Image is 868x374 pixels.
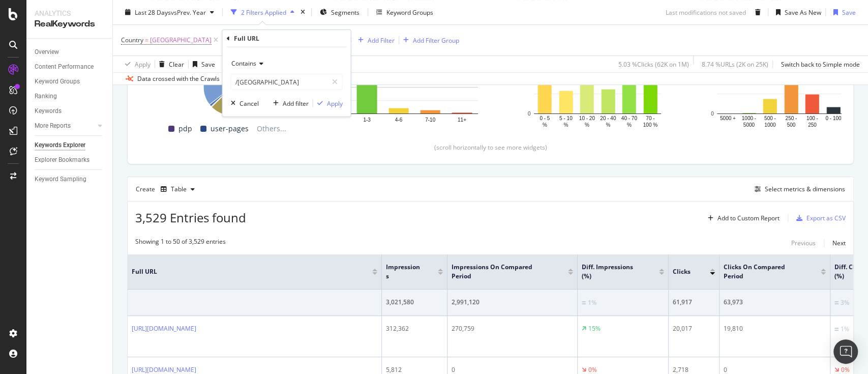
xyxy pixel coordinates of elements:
[132,267,357,276] span: Full URL
[720,115,736,121] text: 5000 +
[35,62,105,72] a: Content Performance
[787,122,795,127] text: 500
[582,263,644,281] span: Diff. Impressions (%)
[413,36,459,44] div: Add Filter Group
[540,115,550,121] text: 0 - 5
[618,60,689,68] div: 5.03 % Clicks ( 62K on 1M )
[35,106,62,117] div: Keywords
[765,185,845,193] div: Select metrics & dimensions
[832,237,846,249] button: Next
[150,33,212,47] span: [GEOGRAPHIC_DATA]
[673,324,715,333] div: 20,017
[785,115,797,121] text: 250 -
[673,267,695,276] span: Clicks
[452,298,573,307] div: 2,991,120
[386,324,443,333] div: 312,362
[764,115,776,121] text: 500 -
[702,60,768,68] div: 8.74 % URLs ( 2K on 25K )
[764,122,776,127] text: 1000
[372,4,437,20] button: Keyword Groups
[136,181,199,197] div: Create
[582,301,586,304] img: Equal
[35,140,85,151] div: Keywords Explorer
[743,122,755,127] text: 5000
[140,143,841,152] div: (scroll horizontally to see more widgets)
[137,74,220,83] div: Data crossed with the Crawls
[834,328,839,331] img: Equal
[829,4,856,20] button: Save
[253,123,290,135] span: Others...
[528,111,531,117] text: 0
[425,117,435,122] text: 7-10
[386,8,433,16] div: Keyword Groups
[35,76,105,87] a: Keyword Groups
[704,210,780,226] button: Add to Custom Report
[35,91,105,102] a: Ranking
[155,56,184,72] button: Clear
[742,115,756,121] text: 1000 -
[226,98,258,108] button: Cancel
[452,263,553,281] span: Impressions On Compared Period
[386,263,423,281] span: Impressions
[157,181,199,197] button: Table
[135,8,171,16] span: Last 28 Days
[386,298,443,307] div: 3,021,580
[673,298,715,307] div: 61,917
[121,36,143,44] span: Country
[559,115,573,121] text: 5 - 10
[458,117,466,122] text: 11+
[211,123,249,135] span: user-pages
[35,121,71,131] div: More Reports
[354,34,395,46] button: Add Filter
[399,34,459,46] button: Add Filter Group
[724,298,826,307] div: 63,973
[189,56,215,72] button: Save
[825,115,842,121] text: 0 - 100
[724,324,826,333] div: 19,810
[833,339,858,364] div: Open Intercom Messenger
[452,324,573,333] div: 270,759
[135,237,226,249] div: Showing 1 to 50 of 3,529 entries
[282,99,308,107] div: Add filter
[711,111,714,117] text: 0
[777,56,860,72] button: Switch back to Simple mode
[842,8,856,16] div: Save
[35,62,94,72] div: Content Performance
[363,117,371,122] text: 1-3
[666,8,746,16] div: Last modifications not saved
[834,301,839,304] img: Equal
[772,4,821,20] button: Save As New
[646,115,654,121] text: 70 -
[588,298,596,307] div: 1%
[600,115,616,121] text: 20 - 40
[121,56,151,72] button: Apply
[781,60,860,68] div: Switch back to Simple mode
[841,325,849,334] div: 1%
[792,210,846,226] button: Export as CSV
[233,34,259,43] div: Full URL
[35,8,104,18] div: Analytics
[239,99,258,107] div: Cancel
[35,174,105,185] a: Keyword Sampling
[35,76,80,87] div: Keyword Groups
[121,4,218,20] button: Last 28 DaysvsPrev. Year
[806,115,818,121] text: 100 -
[313,98,342,108] button: Apply
[806,214,846,222] div: Export as CSV
[368,36,395,44] div: Add Filter
[724,263,805,281] span: Clicks On Compared Period
[841,298,849,307] div: 3%
[316,4,364,20] button: Segments
[326,99,342,107] div: Apply
[135,60,151,68] div: Apply
[518,29,677,129] div: A chart.
[335,29,494,129] div: A chart.
[606,122,610,127] text: %
[201,60,215,68] div: Save
[701,29,860,129] div: A chart.
[627,122,632,127] text: %
[231,59,256,68] span: Contains
[152,53,311,117] div: A chart.
[785,8,821,16] div: Save As New
[268,98,308,108] button: Add filter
